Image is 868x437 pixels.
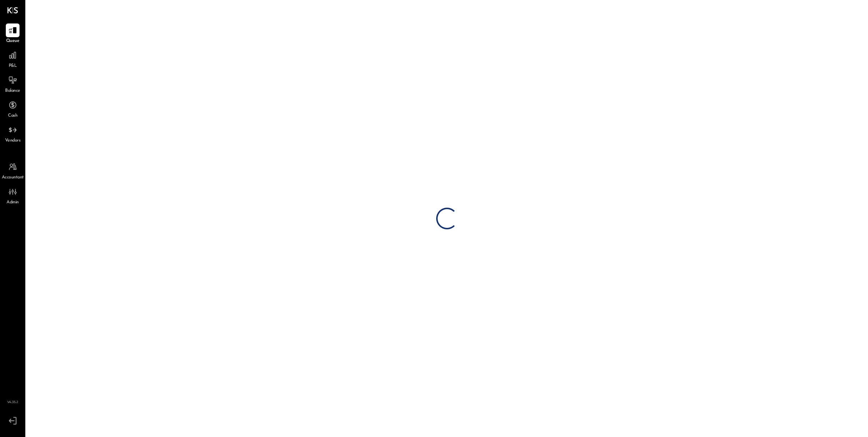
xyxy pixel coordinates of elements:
[5,138,21,144] span: Vendors
[8,113,17,119] span: Cash
[0,73,25,94] a: Balance
[0,185,25,206] a: Admin
[6,38,20,44] span: Queue
[9,63,17,69] span: P&L
[5,88,20,94] span: Balance
[0,23,25,44] a: Queue
[0,160,25,181] a: Accountant
[2,174,24,181] span: Accountant
[7,199,19,206] span: Admin
[0,48,25,69] a: P&L
[0,98,25,119] a: Cash
[0,123,25,144] a: Vendors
